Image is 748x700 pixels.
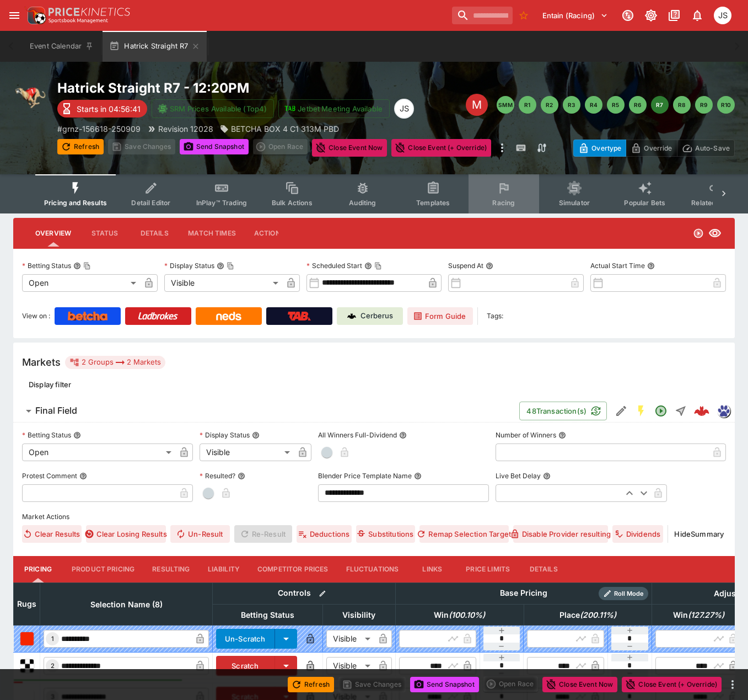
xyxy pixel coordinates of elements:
span: Place(200.11%) [547,608,628,622]
span: 1 [49,635,56,643]
svg: Open [693,228,704,239]
p: Override [644,142,672,154]
button: open drawer [4,6,24,25]
label: View on : [22,307,50,325]
svg: Open [654,404,668,418]
button: Overview [26,220,80,247]
div: Visible [326,630,374,648]
button: Notifications [687,6,707,25]
a: Form Guide [407,307,473,325]
p: Betting Status [22,261,71,270]
img: Cerberus [347,312,356,320]
img: jetbet-logo.svg [284,103,295,114]
h2: Copy To Clipboard [57,79,453,97]
img: greyhound_racing.png [13,79,49,115]
button: SMM [497,96,514,114]
div: BETCHA BOX 4 C1 313M PBD [220,123,339,135]
button: Deductions [297,525,352,543]
span: Pricing and Results [44,199,107,207]
span: Detail Editor [131,199,170,207]
div: Open [22,443,175,461]
span: Bulk Actions [272,199,313,207]
button: Refresh [57,139,104,154]
a: Cerberus [337,307,403,325]
span: Popular Bets [624,199,665,207]
input: search [452,7,513,24]
button: Live Bet Delay [543,472,551,480]
div: Edit Meeting [466,94,488,116]
button: R3 [563,96,580,114]
button: Open [651,401,671,421]
div: Visible [200,443,294,461]
button: Status [80,220,130,247]
th: Rugs [14,583,40,625]
div: Visible [164,274,282,292]
button: Number of Winners [558,431,566,439]
button: Match Times [179,220,245,247]
button: Suspend At [486,262,493,270]
button: R1 [519,96,536,114]
button: R9 [695,96,713,114]
p: All Winners Full-Dividend [318,430,397,440]
svg: Visible [708,227,722,240]
span: Racing [492,199,515,207]
button: Send Snapshot [410,677,479,692]
label: Tags: [487,307,503,325]
span: Roll Mode [610,589,648,599]
p: Display Status [200,430,250,440]
button: Auto-Save [677,140,735,157]
button: Copy To Clipboard [227,262,234,270]
button: Links [407,556,457,583]
button: Close Event Now [312,139,387,157]
img: PriceKinetics Logo [24,4,46,26]
p: Auto-Save [695,142,730,154]
button: Clear Losing Results [86,525,166,543]
button: John Seaton [711,3,735,28]
button: Hatrick Straight R7 [103,31,207,62]
button: Copy To Clipboard [374,262,382,270]
div: Open [22,274,140,292]
div: Start From [573,140,735,157]
p: Copy To Clipboard [57,123,141,135]
span: Templates [416,199,450,207]
button: Overtype [573,140,626,157]
button: Un-Result [170,525,229,543]
button: Close Event (+ Override) [622,677,722,692]
button: Dividends [612,525,663,543]
div: Base Pricing [496,586,552,600]
button: HideSummary [672,525,726,543]
span: Visibility [330,608,388,622]
button: Send Snapshot [180,139,249,154]
button: Final Field [13,400,519,422]
button: Override [626,140,677,157]
button: Details [130,220,179,247]
p: Scheduled Start [306,261,362,270]
p: Live Bet Delay [496,471,541,480]
p: Starts in 04:56:41 [77,103,141,115]
img: Sportsbook Management [49,18,108,23]
button: Resulted? [238,472,245,480]
button: Actions [245,220,294,247]
span: Auditing [349,199,376,207]
button: Jetbet Meeting Available [278,99,390,118]
img: PriceKinetics [49,8,130,16]
button: Display Status [252,431,260,439]
div: Visible [326,657,374,675]
button: Edit Detail [611,401,631,421]
div: 2 Groups 2 Markets [69,356,161,369]
p: Blender Price Template Name [318,471,412,480]
em: ( 100.10 %) [449,608,485,622]
h5: Markets [22,356,61,368]
button: SRM Prices Available (Top4) [152,99,274,118]
button: R6 [629,96,647,114]
span: InPlay™ Trading [196,199,247,207]
div: grnz [717,404,730,418]
div: split button [253,139,308,154]
button: Bulk edit [315,586,330,601]
button: Scheduled StartCopy To Clipboard [364,262,372,270]
p: Cerberus [360,311,393,322]
p: Suspend At [448,261,483,270]
button: Connected to PK [618,6,638,25]
button: Close Event (+ Override) [391,139,491,157]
